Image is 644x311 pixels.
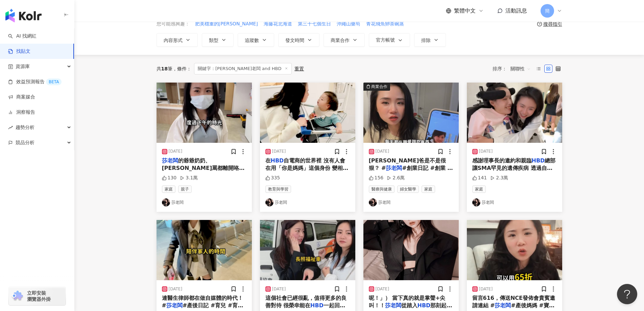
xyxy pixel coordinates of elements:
mark: 莎老闆 [385,302,401,309]
div: [DATE] [479,286,493,292]
div: [DATE] [376,149,389,154]
button: 青花飛魚卵茶碗蒸 [366,20,404,28]
span: 連醫生律師都在做自媒體的時代！ # [162,295,243,309]
span: 海藤花北海道 [264,21,292,27]
span: 關聯性 [510,63,531,74]
mark: 莎老闆 [495,302,511,309]
img: post-image [260,220,355,280]
span: 類型 [209,38,218,43]
div: 335 [265,175,280,181]
a: 效益預測報告BETA [8,79,62,85]
button: 商業合作 [324,33,365,47]
img: KOL Avatar [472,198,480,206]
div: 搜尋指引 [543,21,562,27]
iframe: Help Scout Beacon - Open [617,284,637,304]
div: 商業合作 [371,83,387,90]
span: 第三十七個生日 [298,21,331,27]
span: 趨勢分析 [16,120,34,135]
span: 青花飛魚卵茶碗蒸 [366,21,404,27]
span: 您可能感興趣： [157,21,190,27]
a: searchAI 找網紅 [8,33,37,40]
span: 商業合作 [331,38,350,43]
button: 商業合作 [363,83,459,143]
div: [DATE] [169,149,183,154]
a: chrome extension立即安裝 瀏覽器外掛 [9,287,66,305]
span: 肥美穩重的[PERSON_NAME] [195,21,258,27]
img: KOL Avatar [369,198,377,206]
span: 內容形式 [164,38,183,43]
div: 130 [162,175,177,181]
div: 2.3萬 [490,175,508,181]
span: 醫療與健康 [369,185,395,193]
span: 呢！」） 當下真的就是掌聲+尖叫！！ [369,295,446,309]
button: 排除 [414,33,446,47]
span: #創業日記 #創業 #創業之路 #產後瘦身 #產後媽媽 #保健 #安全 #食品 # [369,165,453,186]
span: 發文時間 [285,38,304,43]
button: 內容形式 [157,33,198,47]
span: 從踏入 [401,302,418,309]
mark: 莎老闆 [386,165,402,171]
img: post-image [467,83,562,143]
span: 繁體中文 [454,7,476,15]
span: 官方帳號 [376,37,395,43]
div: 重置 [294,66,304,71]
div: 排序： [493,63,534,74]
span: 排除 [421,38,431,43]
span: 這個社會已經很亂，值得更多的良善對待 很榮幸能在 [265,295,347,309]
div: 141 [472,175,487,181]
span: question-circle [537,22,542,26]
mark: 莎老闆 [162,157,178,164]
button: 類型 [202,33,234,47]
span: 的爺爺奶奶、[PERSON_NAME]罵都離開咯 可以透過公司的公益活動再次和長者聊天 感覺很幸福💓 # [162,157,245,186]
mark: 莎老闆 [166,302,183,309]
span: 留言616，傳送NCE發佈會貴賓邀請連結 # [472,295,555,309]
button: 追蹤數 [238,33,274,47]
mark: HBD [271,157,284,164]
button: 海藤花北海道 [263,20,292,28]
span: rise [8,125,13,130]
div: 共 筆 [157,66,172,71]
span: 親子 [178,185,192,193]
button: 官方帳號 [369,33,410,47]
img: post-image [260,83,355,143]
div: 156 [369,175,384,181]
span: 簡 [545,7,550,15]
span: 教育與學習 [265,185,291,193]
span: 家庭 [422,185,435,193]
mark: HBD [532,157,545,164]
span: 18 [161,66,168,71]
button: 第三十七個生日 [297,20,331,28]
div: [DATE] [169,286,183,292]
span: 競品分析 [16,135,34,150]
div: 2.6萬 [387,175,405,181]
span: 家庭 [472,185,486,193]
a: 找貼文 [8,48,30,55]
span: 家庭 [162,185,175,193]
div: [DATE] [272,149,286,154]
span: 沖繩山藥筍 [337,21,360,27]
button: 沖繩山藥筍 [336,20,361,28]
div: [DATE] [376,286,389,292]
button: 肥美穩重的[PERSON_NAME] [195,20,258,28]
a: 商案媒合 [8,94,35,101]
img: post-image [157,83,252,143]
span: 關鍵字：[PERSON_NAME]老闆 and HBD [194,63,292,74]
img: logo [5,9,42,22]
mark: HBD [310,302,324,309]
div: [DATE] [272,286,286,292]
a: KOL Avatar莎老闆 [472,198,557,206]
button: 發文時間 [278,33,319,47]
img: post-image [467,220,562,280]
img: chrome extension [11,291,24,302]
span: 追蹤數 [245,38,259,43]
span: 自電商的世界裡 沒有人會在用「你是媽媽」這個身份 變相強迫你離職或是不錄用你 媽媽這個身份 不再是阻力，而是「助力」 有人說，當了媽媽，職場之路就變窄了 但 [265,157,349,202]
span: 婦女醫學 [397,185,419,193]
a: KOL Avatar莎老闆 [265,198,350,206]
span: [PERSON_NAME]爸是不是很狠？ # [369,157,446,171]
img: post-image [157,220,252,280]
a: KOL Avatar莎老闆 [369,198,453,206]
img: post-image [363,220,459,280]
img: KOL Avatar [162,198,170,206]
span: 在 [265,157,271,164]
a: KOL Avatar莎老闆 [162,198,246,206]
